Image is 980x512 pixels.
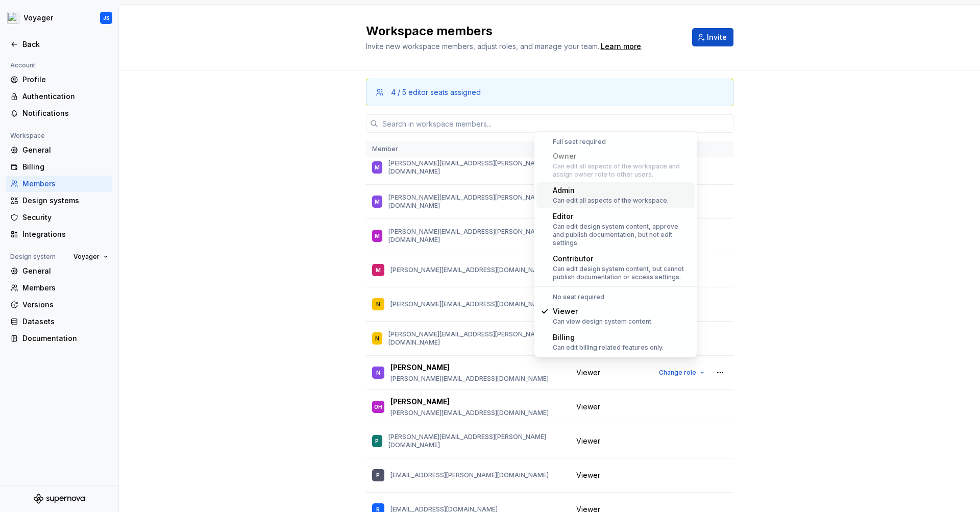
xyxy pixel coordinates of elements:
[553,332,664,343] div: Billing
[22,145,108,155] div: General
[391,87,481,97] div: 4 / 5 editor seats assigned
[390,375,549,383] p: [PERSON_NAME][EMAIL_ADDRESS][DOMAIN_NAME]
[378,114,733,133] input: Search in workspace members...
[576,368,600,378] span: Viewer
[553,254,691,264] div: Contributor
[376,265,381,275] div: M
[6,330,112,347] a: Documentation
[374,402,382,412] div: OH
[534,132,697,357] div: Suggestions
[22,212,108,223] div: Security
[553,318,653,326] div: Can view design system content.
[2,7,116,29] button: VoyagerJS
[6,313,112,330] a: Datasets
[6,192,112,209] a: Design systems
[375,333,379,344] div: N
[375,162,380,173] div: M
[601,41,641,52] a: Learn more
[390,471,549,479] p: [EMAIL_ADDRESS][PERSON_NAME][DOMAIN_NAME]
[553,265,691,281] div: Can edit design system content, but cannot publish documentation or access settings.
[576,470,600,480] span: Viewer
[388,433,564,449] p: [PERSON_NAME][EMAIL_ADDRESS][PERSON_NAME][DOMAIN_NAME]
[553,151,691,161] div: Owner
[576,436,600,446] span: Viewer
[6,297,112,313] a: Versions
[553,197,669,205] div: Can edit all aspects of the workspace.
[103,14,110,22] div: JS
[375,197,380,207] div: M
[22,283,108,293] div: Members
[388,159,564,176] p: [PERSON_NAME][EMAIL_ADDRESS][PERSON_NAME][DOMAIN_NAME]
[6,59,39,71] div: Account
[22,316,108,327] div: Datasets
[6,176,112,192] a: Members
[6,142,112,158] a: General
[654,365,709,380] button: Change role
[659,369,696,377] span: Change role
[6,88,112,105] a: Authentication
[22,266,108,276] div: General
[366,141,570,158] th: Member
[536,138,695,146] div: Full seat required
[22,75,108,85] div: Profile
[390,266,549,274] p: [PERSON_NAME][EMAIL_ADDRESS][DOMAIN_NAME]
[22,91,108,102] div: Authentication
[6,251,60,263] div: Design system
[388,193,564,210] p: [PERSON_NAME][EMAIL_ADDRESS][PERSON_NAME][DOMAIN_NAME]
[376,470,380,480] div: P
[366,42,599,51] span: Invite new workspace members, adjust roles, and manage your team.
[388,330,564,347] p: [PERSON_NAME][EMAIL_ADDRESS][PERSON_NAME][DOMAIN_NAME]
[6,36,112,53] a: Back
[6,263,112,279] a: General
[390,409,549,417] p: [PERSON_NAME][EMAIL_ADDRESS][DOMAIN_NAME]
[553,344,664,352] div: Can edit billing related features only.
[390,300,549,308] p: [PERSON_NAME][EMAIL_ADDRESS][DOMAIN_NAME]
[576,402,600,412] span: Viewer
[6,209,112,226] a: Security
[22,39,108,50] div: Back
[6,159,112,175] a: Billing
[553,162,691,179] div: Can edit all aspects of the workspace and assign owner role to other users.
[692,28,733,46] button: Invite
[6,105,112,121] a: Notifications
[6,280,112,296] a: Members
[376,299,380,309] div: N
[22,179,108,189] div: Members
[7,12,19,24] img: e5527c48-e7d1-4d25-8110-9641689f5e10.png
[34,494,85,504] svg: Supernova Logo
[22,196,108,206] div: Design systems
[366,23,680,39] h2: Workspace members
[23,13,53,23] div: Voyager
[553,185,669,196] div: Admin
[536,293,695,301] div: No seat required
[388,228,564,244] p: [PERSON_NAME][EMAIL_ADDRESS][PERSON_NAME][DOMAIN_NAME]
[22,162,108,172] div: Billing
[390,397,450,407] p: [PERSON_NAME]
[375,436,379,446] div: P
[73,253,100,261] span: Voyager
[22,108,108,118] div: Notifications
[599,43,643,51] span: .
[22,333,108,344] div: Documentation
[22,300,108,310] div: Versions
[553,306,653,316] div: Viewer
[390,362,450,373] p: [PERSON_NAME]
[6,130,49,142] div: Workspace
[376,368,380,378] div: N
[707,32,727,42] span: Invite
[553,211,691,222] div: Editor
[553,223,691,247] div: Can edit design system content, approve and publish documentation, but not edit settings.
[6,71,112,88] a: Profile
[6,226,112,242] a: Integrations
[22,229,108,239] div: Integrations
[375,231,380,241] div: M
